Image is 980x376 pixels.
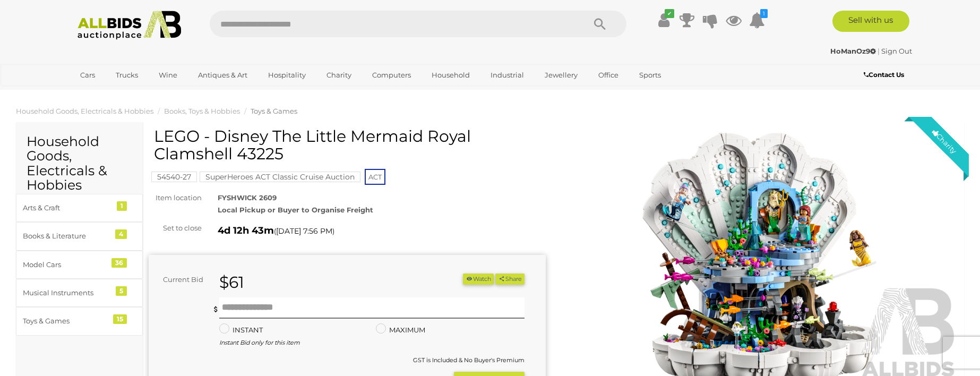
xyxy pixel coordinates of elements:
a: Trucks [109,66,145,84]
i: 1 [760,9,768,18]
div: Current Bid [149,274,211,286]
div: Musical Instruments [23,287,110,299]
a: Computers [365,66,418,84]
div: 1 [117,201,127,211]
div: 15 [113,314,127,324]
span: [DATE] 7:56 PM [276,226,332,236]
span: ( ) [274,227,334,235]
div: 4 [115,229,127,239]
i: ✔ [665,9,674,18]
strong: HoManOz9 [830,47,876,55]
a: Model Cars 36 [16,251,143,279]
button: Watch [463,274,494,285]
a: Sign Out [881,47,912,55]
div: Model Cars [23,259,110,271]
a: Antiques & Art [191,66,254,84]
a: Jewellery [538,66,584,84]
span: ACT [365,169,385,185]
label: MAXIMUM [376,324,425,336]
a: Charity [320,66,358,84]
a: HoManOz9 [830,47,878,55]
mark: SuperHeroes ACT Classic Cruise Auction [200,172,360,182]
label: INSTANT [219,324,263,336]
small: GST is Included & No Buyer's Premium [413,356,525,364]
a: Books, Toys & Hobbies [164,107,240,115]
button: Share [495,274,525,285]
strong: Local Pickup or Buyer to Organise Freight [218,206,373,214]
div: Charity [920,117,969,166]
a: Toys & Games [251,107,297,115]
i: Instant Bid only for this item [219,339,300,346]
li: Watch this item [463,274,494,285]
button: Search [573,11,626,37]
a: 1 [749,11,765,30]
div: 36 [111,258,127,268]
a: Industrial [484,66,531,84]
strong: $61 [219,272,244,292]
a: Toys & Games 15 [16,307,143,335]
div: Item location [141,192,210,204]
a: Books & Literature 4 [16,222,143,250]
span: | [878,47,880,55]
a: [GEOGRAPHIC_DATA] [73,84,162,101]
a: Cars [73,66,102,84]
h2: Household Goods, Electricals & Hobbies [27,134,132,193]
strong: FYSHWICK 2609 [218,193,277,202]
strong: 4d 12h 43m [218,225,274,236]
a: Wine [152,66,184,84]
a: Household [425,66,477,84]
div: Arts & Craft [23,202,110,214]
a: Contact Us [864,69,907,81]
div: Set to close [141,222,210,234]
a: Household Goods, Electricals & Hobbies [16,107,153,115]
mark: 54540-27 [151,172,197,182]
div: Books & Literature [23,230,110,242]
b: Contact Us [864,71,904,79]
a: Musical Instruments 5 [16,279,143,307]
h1: LEGO - Disney The Little Mermaid Royal Clamshell 43225 [154,127,543,163]
a: Arts & Craft 1 [16,194,143,222]
a: Office [591,66,625,84]
a: SuperHeroes ACT Classic Cruise Auction [200,173,360,181]
div: 5 [116,286,127,296]
a: ✔ [656,11,672,30]
a: 54540-27 [151,173,197,181]
img: Allbids.com.au [72,11,187,40]
a: Sports [632,66,668,84]
a: Sell with us [832,11,909,32]
div: Toys & Games [23,315,110,327]
a: Hospitality [261,66,313,84]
